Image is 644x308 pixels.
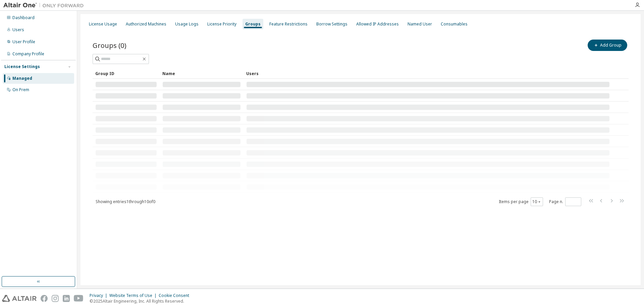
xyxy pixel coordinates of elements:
div: Consumables [441,21,468,27]
div: Borrow Settings [316,21,347,27]
div: Managed [12,76,32,81]
div: Name [162,68,241,79]
img: linkedin.svg [63,295,70,302]
span: Items per page [499,197,543,206]
div: Allowed IP Addresses [356,21,399,27]
div: Company Profile [12,51,44,57]
div: License Priority [207,21,236,27]
div: User Profile [12,39,35,45]
p: © 2025 Altair Engineering, Inc. All Rights Reserved. [90,298,193,304]
img: Altair One [3,2,87,9]
div: License Settings [4,64,40,69]
div: Users [246,68,610,79]
div: Usage Logs [175,21,199,27]
img: youtube.svg [74,295,84,302]
div: Users [12,27,24,33]
div: Authorized Machines [126,21,166,27]
span: Page n. [549,197,581,206]
div: Group ID [95,68,157,79]
div: Feature Restrictions [269,21,308,27]
img: instagram.svg [52,295,59,302]
div: Privacy [90,293,109,298]
div: Groups [245,21,261,27]
span: Showing entries 1 through 10 of 0 [96,199,155,204]
div: Cookie Consent [159,293,193,298]
span: Groups (0) [93,41,126,50]
div: Named User [408,21,432,27]
div: License Usage [89,21,117,27]
img: facebook.svg [41,295,48,302]
div: Website Terms of Use [109,293,159,298]
div: Dashboard [12,15,35,20]
img: altair_logo.svg [2,295,37,302]
button: Add Group [588,40,627,51]
button: 10 [532,199,541,204]
div: On Prem [12,87,29,93]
